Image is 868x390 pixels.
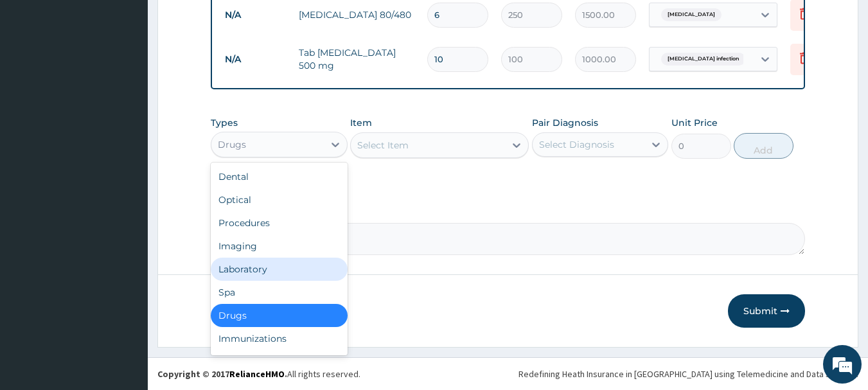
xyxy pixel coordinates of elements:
[211,165,348,188] div: Dental
[350,116,372,129] label: Item
[218,138,246,151] div: Drugs
[661,8,722,21] span: [MEDICAL_DATA]
[357,139,409,152] div: Select Item
[157,368,287,380] strong: Copyright © 2017 .
[211,304,348,327] div: Drugs
[211,188,348,211] div: Optical
[292,2,421,28] td: [MEDICAL_DATA] 80/480
[75,114,177,244] span: We're online!
[292,40,421,78] td: Tab [MEDICAL_DATA] 500 mg
[211,211,348,235] div: Procedures
[6,256,245,301] textarea: Type your message and hit 'Enter'
[211,327,348,350] div: Immunizations
[67,72,216,89] div: Chat with us now
[211,281,348,304] div: Spa
[211,6,242,37] div: Minimize live chat window
[728,294,805,328] button: Submit
[211,205,806,216] label: Comment
[734,133,793,159] button: Add
[211,258,348,281] div: Laboratory
[518,368,858,380] div: Redefining Heath Insurance in [GEOGRAPHIC_DATA] using Telemedicine and Data Science!
[211,118,238,129] label: Types
[24,64,52,96] img: d_794563401_company_1708531726252_794563401
[229,368,285,380] a: RelianceHMO
[532,116,598,129] label: Pair Diagnosis
[539,138,614,151] div: Select Diagnosis
[218,3,292,27] td: N/A
[211,350,348,373] div: Others
[671,116,718,129] label: Unit Price
[211,235,348,258] div: Imaging
[148,357,868,390] footer: All rights reserved.
[661,53,745,66] span: [MEDICAL_DATA] infection
[218,48,292,71] td: N/A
